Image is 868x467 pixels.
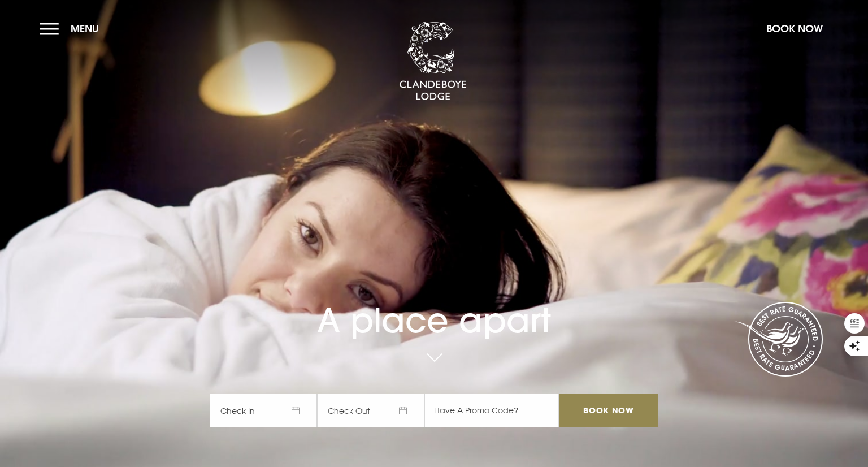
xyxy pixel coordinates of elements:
img: Clandeboye Lodge [399,22,467,101]
input: Have A Promo Code? [424,394,559,427]
input: Book Now [559,394,658,427]
h1: A place apart [210,271,658,340]
span: Check In [210,394,317,427]
button: Book Now [761,16,828,41]
span: Check Out [317,394,424,427]
button: Menu [40,16,105,41]
span: Menu [71,22,99,35]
